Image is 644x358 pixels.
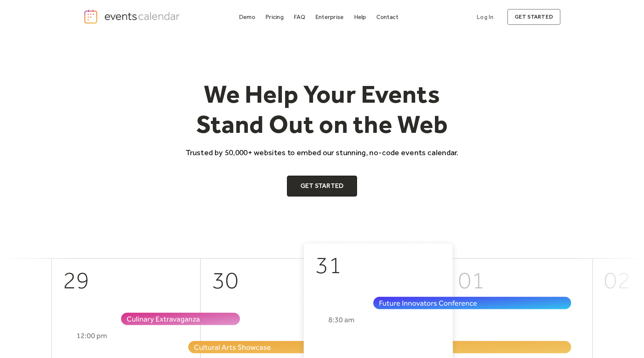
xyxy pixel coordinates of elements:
[179,79,465,140] h1: We Help Your Events Stand Out on the Web
[287,176,357,196] a: Get Started
[507,9,561,25] a: get started
[373,12,402,22] a: Contact
[236,12,258,22] a: Demo
[315,15,344,19] div: Enterprise
[469,9,501,25] a: Log In
[239,15,255,19] div: Demo
[312,12,347,22] a: Enterprise
[376,15,399,19] div: Contact
[262,12,287,22] a: Pricing
[294,15,305,19] div: FAQ
[354,15,366,19] div: Help
[351,12,369,22] a: Help
[179,147,465,158] p: Trusted by 50,000+ websites to embed our stunning, no-code events calendar.
[291,12,308,22] a: FAQ
[265,15,284,19] div: Pricing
